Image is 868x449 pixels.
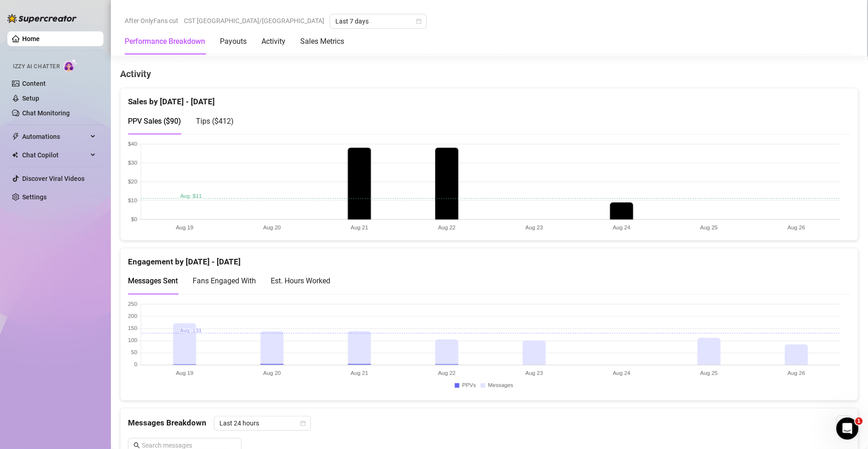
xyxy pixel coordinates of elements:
div: Engagement by [DATE] - [DATE] [128,249,851,269]
div: Sales by [DATE] - [DATE] [128,89,851,108]
a: Settings [22,193,47,201]
span: Fans Engaged With [193,277,256,286]
span: Chat Copilot [22,148,88,162]
span: Last 7 days [335,14,421,28]
span: Izzy AI Chatter [13,62,60,71]
a: Chat Monitoring [22,109,70,117]
span: CST [GEOGRAPHIC_DATA]/[GEOGRAPHIC_DATA] [184,14,324,28]
span: Messages Sent [128,277,178,286]
span: thunderbolt [12,133,19,140]
span: PPV Sales ( $90 ) [128,117,181,126]
img: AI Chatter [63,59,78,72]
img: Chat Copilot [12,152,18,158]
h4: Activity [120,68,859,81]
span: calendar [416,18,422,24]
div: Performance Breakdown [125,36,205,47]
div: Est. Hours Worked [271,275,330,287]
img: logo-BBDzfeDw.svg [7,14,77,23]
a: Home [22,35,40,42]
div: Messages Breakdown [128,416,851,431]
a: Setup [22,95,39,102]
span: calendar [300,421,306,426]
iframe: Intercom live chat [837,418,859,440]
span: Tips ( $412 ) [196,117,234,126]
span: search [134,443,140,449]
span: After OnlyFans cut [125,14,178,28]
div: Sales Metrics [300,36,344,47]
div: Payouts [220,36,247,47]
span: Automations [22,129,88,144]
a: Discover Viral Videos [22,175,85,182]
span: 1 [856,418,863,425]
a: Content [22,80,46,87]
span: Last 24 hours [219,417,305,431]
div: Activity [261,36,285,47]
